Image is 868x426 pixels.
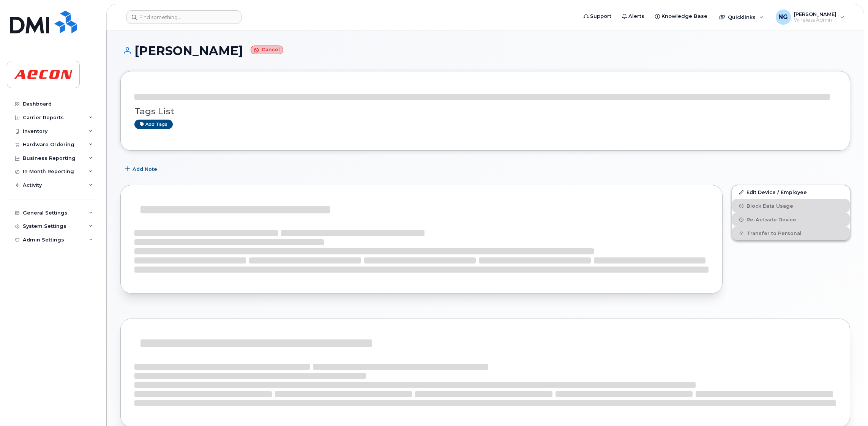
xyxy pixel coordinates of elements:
[134,120,173,129] a: Add tags
[746,217,796,222] span: Re-Activate Device
[732,226,850,240] button: Transfer to Personal
[120,44,850,57] h1: [PERSON_NAME]
[134,107,836,116] h3: Tags List
[732,185,850,199] a: Edit Device / Employee
[120,162,164,176] button: Add Note
[732,199,850,213] button: Block Data Usage
[732,213,850,226] button: Re-Activate Device
[133,166,157,173] span: Add Note
[251,46,283,54] small: Cancel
